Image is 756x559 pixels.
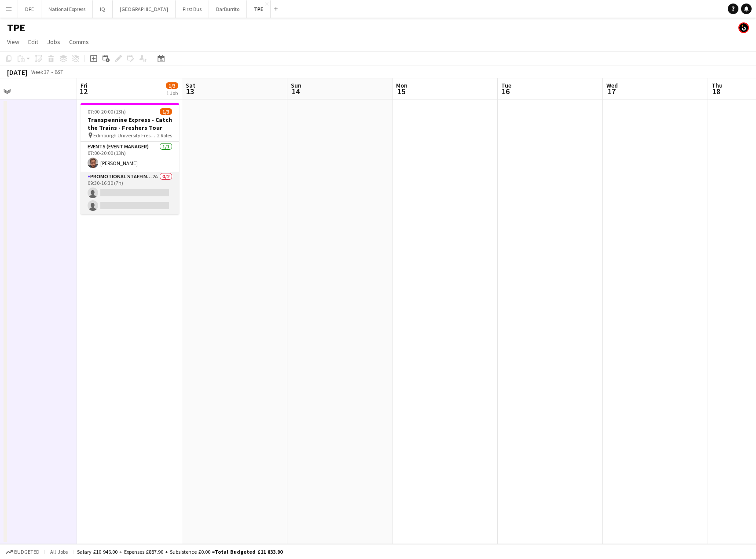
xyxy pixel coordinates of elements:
button: Budgeted [4,547,41,557]
span: 1/3 [160,108,172,115]
a: Comms [66,36,92,48]
span: 12 [79,86,88,96]
div: BST [55,69,63,75]
span: 13 [184,86,195,96]
span: Mon [396,81,407,89]
span: 1/3 [166,82,178,89]
span: Comms [69,38,89,46]
span: Sun [291,81,301,89]
app-job-card: 07:00-20:00 (13h)1/3Transpennine Express - Catch the Trains - Freshers Tour Edinburgh University ... [81,103,179,214]
span: 07:00-20:00 (13h) [88,108,126,115]
span: 17 [605,86,618,96]
button: First Bus [176,0,209,18]
span: Tue [501,81,511,89]
button: TPE [247,0,271,18]
h3: Transpennine Express - Catch the Trains - Freshers Tour [81,116,179,132]
button: [GEOGRAPHIC_DATA] [113,0,176,18]
span: Thu [712,81,723,89]
span: Fri [81,81,88,89]
h1: TPE [7,21,25,34]
div: [DATE] [7,68,27,77]
span: Sat [186,81,195,89]
span: 18 [710,86,723,96]
button: BarBurrito [209,0,247,18]
a: View [4,36,23,48]
span: Edit [28,38,38,46]
span: 14 [290,86,301,96]
button: DFE [18,0,41,18]
div: Salary £10 946.00 + Expenses £887.90 + Subsistence £0.00 = [77,548,283,555]
span: Wed [606,81,618,89]
span: 16 [500,86,511,96]
div: 1 Job [166,90,178,96]
span: All jobs [48,548,70,555]
span: View [7,38,19,46]
span: Week 37 [29,69,51,75]
app-user-avatar: Tim Bodenham [738,22,749,33]
span: Total Budgeted £11 833.90 [215,548,283,555]
a: Jobs [44,36,64,48]
span: 2 Roles [157,132,172,139]
button: IQ [93,0,113,18]
span: Budgeted [14,549,40,555]
span: Jobs [47,38,60,46]
span: Edinburgh University Freshers Fair [93,132,157,139]
span: 15 [395,86,407,96]
app-card-role: Promotional Staffing (Brand Ambassadors)2A0/209:30-16:30 (7h) [81,172,179,214]
app-card-role: Events (Event Manager)1/107:00-20:00 (13h)[PERSON_NAME] [81,142,179,172]
a: Edit [25,36,42,48]
button: National Express [41,0,93,18]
